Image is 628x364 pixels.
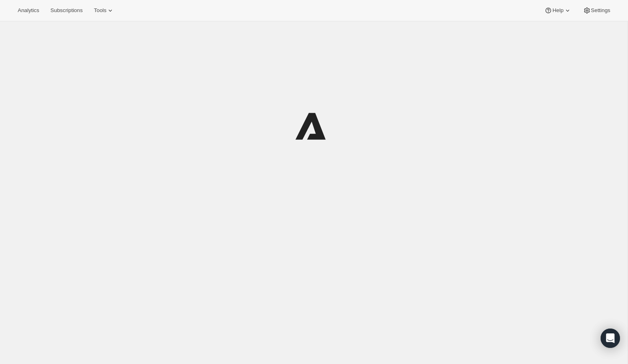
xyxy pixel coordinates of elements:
button: Analytics [13,5,44,16]
span: Tools [94,7,106,14]
span: Help [552,7,563,14]
span: Settings [591,7,610,14]
button: Help [539,5,576,16]
span: Analytics [18,7,39,14]
span: Subscriptions [50,7,83,14]
button: Tools [89,5,119,16]
button: Subscriptions [45,5,87,16]
div: Open Intercom Messenger [601,329,620,348]
button: Settings [578,5,615,16]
